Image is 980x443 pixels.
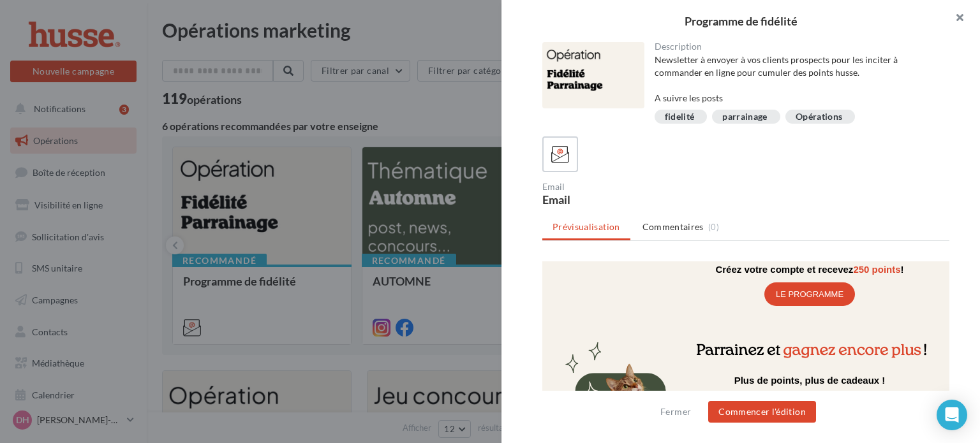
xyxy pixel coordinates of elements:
[642,221,704,233] span: Commentaires
[13,73,140,214] img: chat.png
[311,3,358,13] span: 250 points
[655,404,696,419] button: Fermer
[522,15,960,27] div: Programme de fidélité
[665,112,695,122] div: fidelité
[796,112,843,122] div: Opérations
[937,400,967,430] div: Open Intercom Messenger
[140,73,395,106] img: parrainage.png
[173,3,361,13] strong: Créez votre compte et recevez !
[722,112,768,122] div: parrainage
[655,42,940,51] div: Description
[542,182,741,191] div: Email
[708,222,719,232] span: (0)
[542,194,741,205] div: Email
[192,113,343,124] strong: Plus de points, plus de cadeaux !
[655,54,940,105] div: Newsletter à envoyer à vos clients prospects pour les inciter à commander en ligne pour cumuler d...
[223,28,312,38] a: LE PROGRAMME
[153,113,382,224] span: Invitez vos amis à découvrir l’aventure husse et soyez doublement récompensé ! Pour chaque ami qu...
[708,401,816,423] button: Commencer l'édition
